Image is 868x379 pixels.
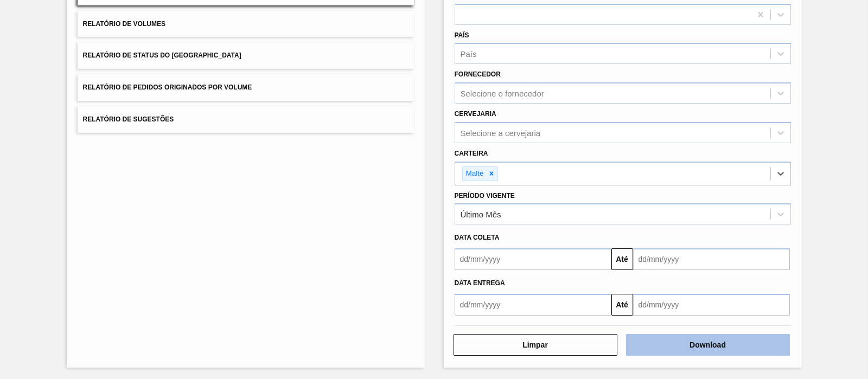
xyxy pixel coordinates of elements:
[626,334,790,356] button: Download
[78,42,414,69] button: Relatório de Status do [GEOGRAPHIC_DATA]
[611,248,633,270] button: Até
[461,128,541,137] div: Selecione a cervejaria
[83,20,165,28] span: Relatório de Volumes
[463,167,486,181] div: Malte
[83,115,174,123] span: Relatório de Sugestões
[455,110,496,118] label: Cervejaria
[83,83,252,91] span: Relatório de Pedidos Originados por Volume
[455,192,515,200] label: Período Vigente
[611,294,633,316] button: Até
[454,334,617,356] button: Limpar
[455,31,469,39] label: País
[633,248,790,270] input: dd/mm/yyyy
[455,70,501,78] label: Fornecedor
[455,150,488,157] label: Carteira
[78,74,414,101] button: Relatório de Pedidos Originados por Volume
[455,294,611,316] input: dd/mm/yyyy
[455,279,505,287] span: Data entrega
[633,294,790,316] input: dd/mm/yyyy
[461,89,544,98] div: Selecione o fornecedor
[455,234,500,241] span: Data coleta
[78,11,414,37] button: Relatório de Volumes
[83,52,241,59] span: Relatório de Status do [GEOGRAPHIC_DATA]
[461,49,477,59] div: País
[78,106,414,133] button: Relatório de Sugestões
[461,210,501,219] div: Último Mês
[455,248,611,270] input: dd/mm/yyyy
